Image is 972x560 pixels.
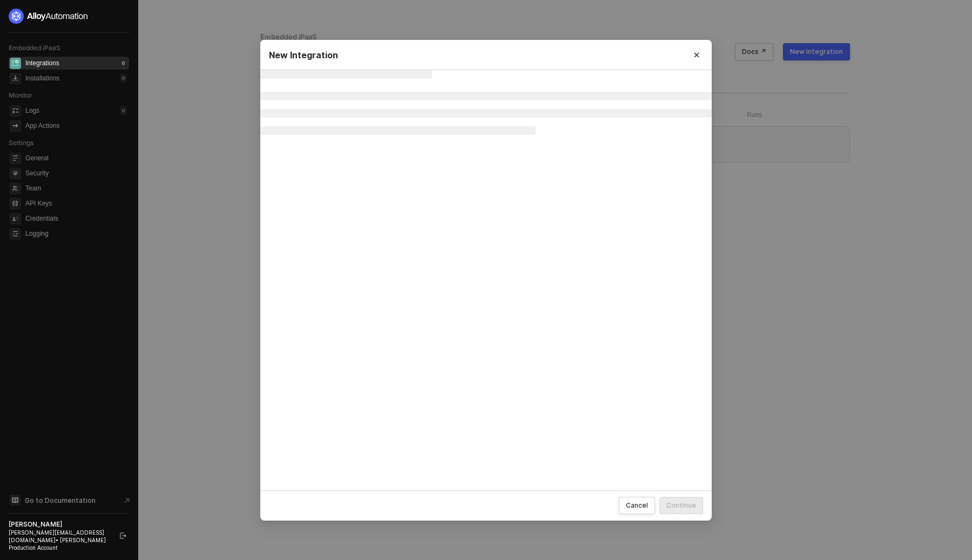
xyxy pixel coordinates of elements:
[10,213,21,224] span: credentials
[10,73,21,84] span: installations
[619,496,655,514] button: Cancel
[10,153,21,164] span: general
[10,495,21,506] span: documentation
[10,58,21,69] span: integrations
[790,47,843,56] div: New Integration
[677,111,747,120] div: Errors
[9,529,110,551] div: [PERSON_NAME][EMAIL_ADDRESS][DOMAIN_NAME] • [PERSON_NAME] Production Account
[260,42,850,62] div: Integrations
[120,59,127,67] div: 0
[25,182,127,195] span: Team
[269,49,703,60] div: New Integration
[10,120,21,132] span: icon-app-actions
[25,74,59,83] div: Installations
[9,520,110,529] div: [PERSON_NAME]
[10,105,21,117] span: icon-logs
[25,152,127,165] span: General
[9,91,32,99] span: Monitor
[9,9,89,24] img: logo
[25,227,127,240] span: Logging
[681,40,712,70] button: Close
[10,198,21,209] span: api-key
[25,121,59,131] div: App Actions
[25,167,127,180] span: Security
[25,212,127,225] span: Credentials
[260,32,850,42] div: Embedded iPaaS
[735,43,773,60] button: Docs ↗
[10,183,21,194] span: team
[742,47,766,56] div: Docs ↗
[10,168,21,179] span: security
[9,9,129,24] a: logo
[120,106,127,115] div: 0
[25,496,96,505] span: Go to Documentation
[747,111,821,120] div: Runs
[783,43,850,60] button: New Integration
[9,44,60,52] span: Embedded iPaaS
[25,59,59,68] div: Integrations
[9,139,33,147] span: Settings
[25,106,39,115] div: Logs
[659,496,703,514] button: Continue
[122,495,132,506] span: document-arrow
[10,228,21,240] span: logging
[120,532,126,539] span: logout
[9,494,130,507] a: Knowledge Base
[120,74,127,83] div: 0
[626,501,648,510] div: Cancel
[25,197,127,210] span: API Keys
